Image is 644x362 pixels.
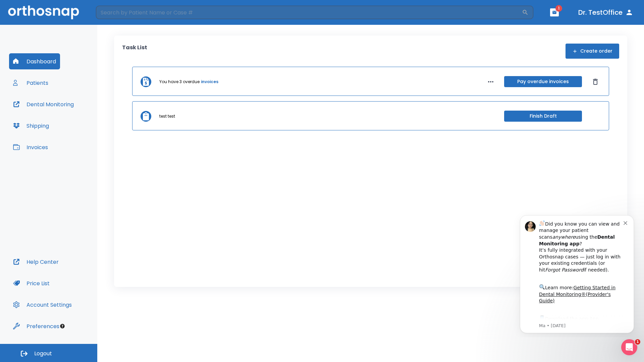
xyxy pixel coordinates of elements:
[122,44,147,59] p: Task List
[9,96,78,112] button: Dental Monitoring
[635,339,640,345] span: 1
[504,76,582,87] button: Pay overdue invoices
[201,79,218,85] a: invoices
[34,350,52,357] span: Logout
[555,5,562,12] span: 1
[29,105,114,139] div: Download the app: | ​ Let us know if you need help getting started!
[9,75,52,91] button: Patients
[9,254,63,270] button: Help Center
[159,79,200,85] p: You have 3 overdue
[29,107,89,119] a: App Store
[9,118,53,134] button: Shipping
[59,323,65,329] div: Tooltip anchor
[621,339,637,355] iframe: Intercom live chat
[576,6,636,18] button: Dr. TestOffice
[504,111,582,122] button: Finish Draft
[510,209,644,337] iframe: Intercom notifications message
[8,5,79,19] img: Orthosnap
[566,44,619,59] button: Create order
[29,114,114,120] p: Message from Ma, sent 6w ago
[96,6,522,19] input: Search by Patient Name or Case #
[159,113,175,119] p: test test
[9,318,63,334] button: Preferences
[9,275,54,291] button: Price List
[114,10,119,16] button: Dismiss notification
[9,139,52,155] button: Invoices
[9,297,76,313] button: Account Settings
[9,53,60,69] button: Dashboard
[590,76,601,87] button: Dismiss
